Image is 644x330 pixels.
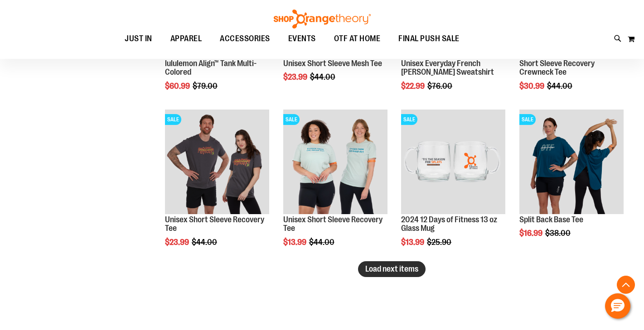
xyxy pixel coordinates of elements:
[283,110,387,214] img: Main of 2024 AUGUST Unisex Short Sleeve Recovery Tee
[401,110,505,215] a: Main image of 2024 12 Days of Fitness 13 oz Glass MugSALE
[283,59,382,68] a: Unisex Short Sleeve Mesh Tee
[519,59,595,77] a: Short Sleeve Recovery Crewneck Tee
[283,215,383,233] a: Unisex Short Sleeve Recovery Tee
[398,29,460,49] span: FINAL PUSH SALE
[288,29,316,49] span: EVENTS
[401,59,494,77] a: Unisex Everyday French [PERSON_NAME] Sweatshirt
[220,29,270,49] span: ACCESSORIES
[279,29,325,49] a: EVENTS
[605,293,630,319] button: Hello, have a question? Let’s chat.
[283,114,300,125] span: SALE
[116,29,161,49] a: JUST IN
[279,105,392,270] div: product
[165,238,190,247] span: $23.99
[283,238,308,247] span: $13.99
[165,215,264,233] a: Unisex Short Sleeve Recovery Tee
[160,105,274,270] div: product
[397,105,510,270] div: product
[389,29,469,49] a: FINAL PUSH SALE
[519,110,624,215] a: Split Back Base TeeSALE
[272,10,372,29] img: Shop Orangetheory
[283,110,387,215] a: Main of 2024 AUGUST Unisex Short Sleeve Recovery TeeSALE
[325,29,390,49] a: OTF AT HOME
[310,72,337,81] span: $44.00
[211,29,279,49] a: ACCESSORIES
[519,81,546,91] span: $30.99
[519,114,536,125] span: SALE
[401,215,497,233] a: 2024 12 Days of Fitness 13 oz Glass Mug
[617,276,635,294] button: Back To Top
[165,110,269,214] img: Product image for Unisex Short Sleeve Recovery Tee
[401,114,417,125] span: SALE
[519,110,624,214] img: Split Back Base Tee
[547,81,574,91] span: $44.00
[165,81,191,91] span: $60.99
[365,264,418,273] span: Load next items
[193,81,219,91] span: $79.00
[309,238,336,247] span: $44.00
[161,29,211,49] a: APPAREL
[165,114,181,125] span: SALE
[519,215,583,224] a: Split Back Base Tee
[358,261,426,277] button: Load next items
[165,110,269,215] a: Product image for Unisex Short Sleeve Recovery TeeSALE
[192,238,218,247] span: $44.00
[125,29,152,49] span: JUST IN
[401,238,426,247] span: $13.99
[170,29,202,49] span: APPAREL
[515,105,628,261] div: product
[165,59,257,77] a: lululemon Align™ Tank Multi-Colored
[519,229,544,238] span: $16.99
[334,29,381,49] span: OTF AT HOME
[401,110,505,214] img: Main image of 2024 12 Days of Fitness 13 oz Glass Mug
[401,81,426,91] span: $22.99
[283,72,309,81] span: $23.99
[427,81,454,91] span: $76.00
[427,238,453,247] span: $25.90
[545,229,572,238] span: $38.00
